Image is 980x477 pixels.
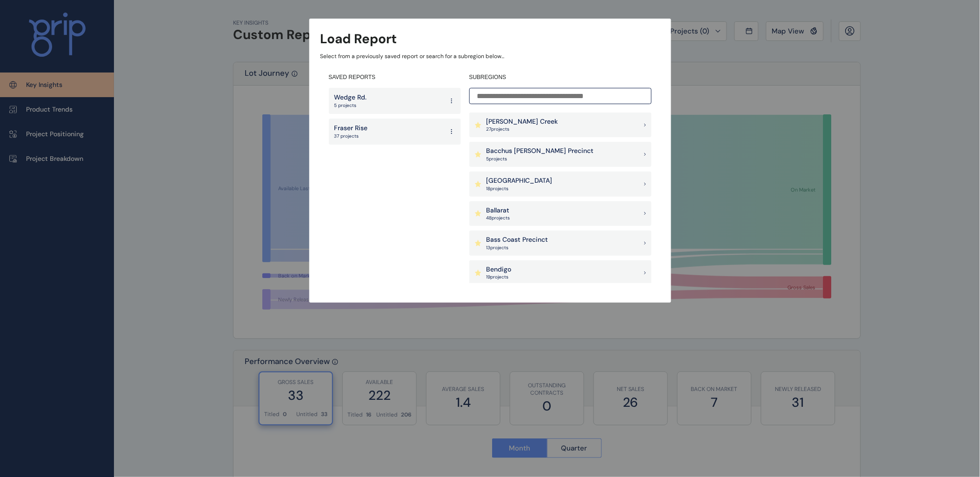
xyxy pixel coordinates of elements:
p: 19 project s [487,274,512,280]
h3: Load Report [320,30,397,48]
p: [PERSON_NAME] Creek [487,117,558,126]
p: 27 project s [487,126,558,132]
p: 48 project s [487,215,510,221]
p: 5 project s [487,156,594,162]
p: Select from a previously saved report or search for a subregion below... [320,53,660,60]
p: 18 project s [487,185,553,192]
h4: SUBREGIONS [469,73,652,81]
p: Ballarat [487,206,510,215]
p: Bass Coast Precinct [487,235,548,245]
p: [GEOGRAPHIC_DATA] [487,176,553,185]
p: Bendigo [487,265,512,274]
p: 5 projects [334,102,367,109]
p: 37 projects [334,133,368,139]
h4: SAVED REPORTS [329,73,461,81]
p: Wedge Rd. [334,93,367,102]
p: 13 project s [487,245,548,251]
p: Bacchus [PERSON_NAME] Precinct [487,146,594,156]
p: Fraser Rise [334,124,368,133]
